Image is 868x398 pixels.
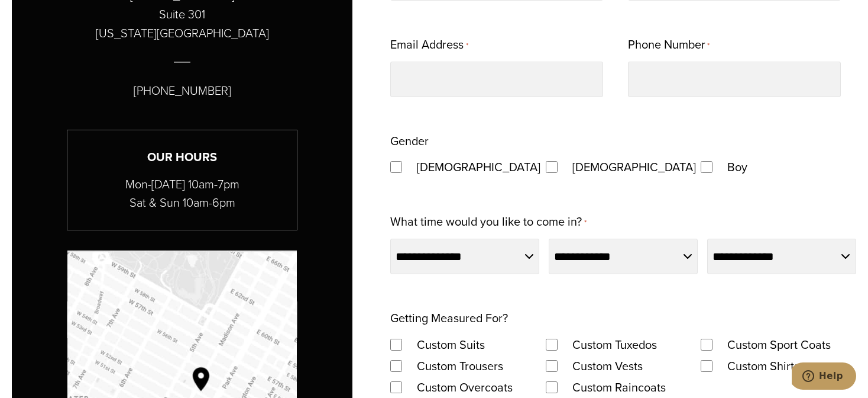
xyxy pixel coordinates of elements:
iframe: Opens a widget where you can chat to one of our agents [792,362,856,392]
label: Custom Raincoats [561,377,678,398]
label: [DEMOGRAPHIC_DATA] [561,156,697,178]
label: Custom Suits [405,334,497,355]
label: Phone Number [628,34,710,57]
label: [DEMOGRAPHIC_DATA] [405,156,541,178]
p: [PHONE_NUMBER] [134,81,231,100]
label: Custom Trousers [405,355,515,377]
label: Custom Vests [561,355,655,377]
label: Custom Shirts [715,355,811,377]
label: Custom Tuxedos [561,334,669,355]
label: Custom Overcoats [405,377,524,398]
h3: Our Hours [67,148,297,166]
label: Custom Sport Coats [715,334,843,355]
legend: Gender [390,130,429,152]
label: What time would you like to come in? [390,211,586,234]
p: Mon-[DATE] 10am-7pm Sat & Sun 10am-6pm [67,175,297,212]
legend: Getting Measured For? [390,307,508,329]
label: Email Address [390,34,468,57]
label: Boy [715,156,759,178]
